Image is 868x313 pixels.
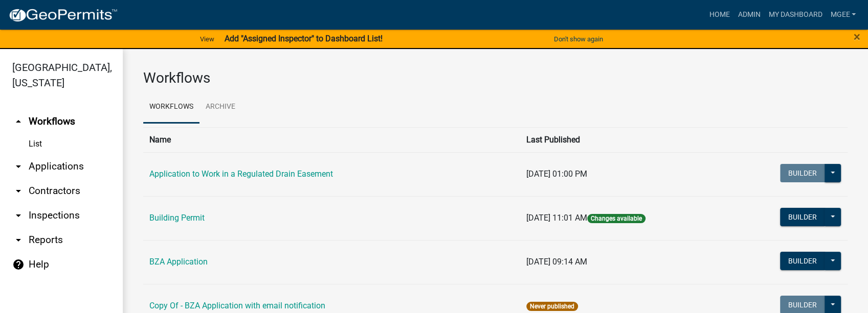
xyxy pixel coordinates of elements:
[12,115,25,128] i: arrow_drop_up
[854,30,860,44] span: ×
[12,258,25,271] i: help
[12,185,25,197] i: arrow_drop_down
[587,214,646,223] span: Changes available
[780,252,825,270] button: Builder
[826,5,860,25] a: mgee
[526,213,587,223] span: [DATE] 11:01 AM
[780,164,825,182] button: Builder
[764,5,826,25] a: My Dashboard
[143,69,848,87] h3: Workflows
[196,31,218,47] a: View
[854,31,860,43] button: Close
[12,160,25,173] i: arrow_drop_down
[520,127,730,152] th: Last Published
[149,213,205,223] a: Building Permit
[143,127,520,152] th: Name
[149,169,333,179] a: Application to Work in a Regulated Drain Easement
[225,34,383,43] strong: Add "Assigned Inspector" to Dashboard List!
[12,209,25,222] i: arrow_drop_down
[550,31,607,47] button: Don't show again
[780,208,825,226] button: Builder
[199,91,241,124] a: Archive
[12,234,25,246] i: arrow_drop_down
[149,301,325,310] a: Copy Of - BZA Application with email notification
[526,169,587,179] span: [DATE] 01:00 PM
[526,302,578,311] span: Never published
[705,5,733,25] a: Home
[149,257,208,267] a: BZA Application
[526,257,587,267] span: [DATE] 09:14 AM
[733,5,764,25] a: Admin
[143,91,199,124] a: Workflows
